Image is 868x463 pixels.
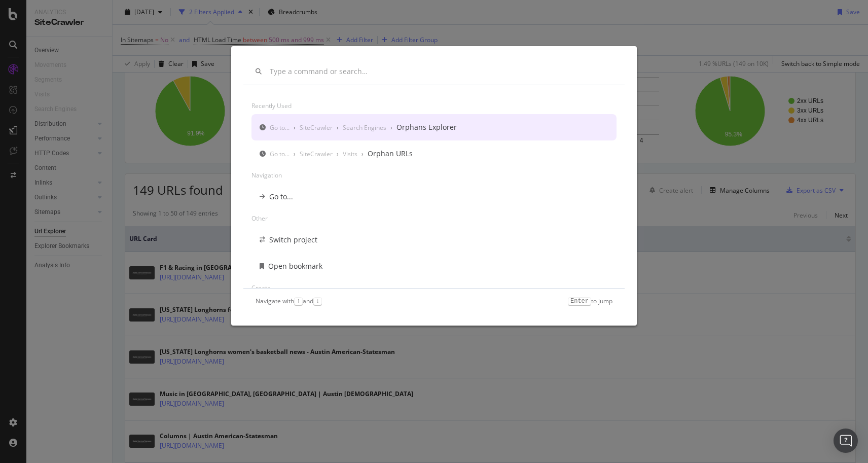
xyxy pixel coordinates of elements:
div: › [337,123,339,132]
div: modal [231,46,637,326]
div: › [361,150,364,158]
div: Search Engines [343,123,386,132]
div: Create [251,279,617,296]
div: Go to... [270,150,290,158]
div: Visits [343,150,357,158]
div: Navigate with and [256,297,322,305]
div: Switch project [269,235,317,245]
kbd: ↓ [313,297,322,305]
div: › [294,150,296,158]
div: › [294,123,296,132]
div: Open Intercom Messenger [834,429,858,453]
div: Other [251,210,617,227]
div: › [337,150,339,158]
div: Orphan URLs [368,149,413,159]
div: Go to... [270,123,290,132]
div: Recently used [251,97,617,114]
input: Type a command or search… [270,67,612,76]
kbd: ↑ [294,297,303,305]
div: SiteCrawler [300,123,333,132]
div: to jump [568,297,612,305]
div: SiteCrawler [300,150,333,158]
div: Navigation [251,167,617,184]
div: Go to... [269,192,293,202]
div: Open bookmark [268,261,322,271]
div: › [390,123,392,132]
div: Orphans Explorer [396,122,457,132]
kbd: Enter [568,297,591,305]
